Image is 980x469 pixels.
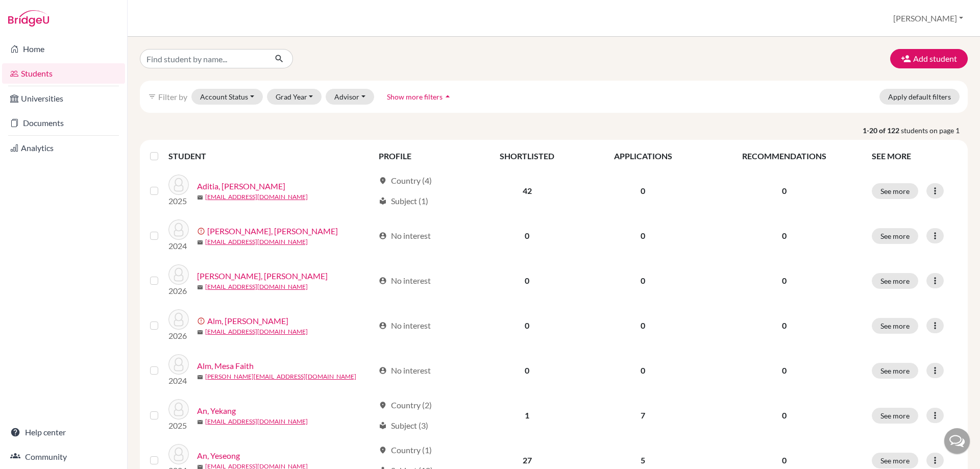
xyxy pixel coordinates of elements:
th: SEE MORE [866,144,964,168]
div: No interest [379,275,431,287]
a: [EMAIL_ADDRESS][DOMAIN_NAME] [205,417,308,426]
td: 0 [583,303,702,348]
p: 2026 [168,285,189,297]
button: See more [872,408,918,424]
td: 0 [471,348,583,393]
img: Aditia, Tristan Evan [168,175,189,195]
span: mail [197,374,203,380]
th: RECOMMENDATIONS [703,144,866,168]
a: Analytics [2,138,125,158]
th: APPLICATIONS [583,144,702,168]
span: local_library [379,422,387,430]
span: location_on [379,446,387,454]
button: See more [872,318,918,334]
p: 2025 [168,419,189,432]
img: Bridge-U [8,10,49,27]
span: account_circle [379,366,387,375]
a: Aditia, [PERSON_NAME] [197,180,285,192]
td: 0 [583,348,702,393]
a: [EMAIL_ADDRESS][DOMAIN_NAME] [205,282,308,291]
a: [EMAIL_ADDRESS][DOMAIN_NAME] [205,327,308,336]
button: See more [872,363,918,379]
button: See more [872,273,918,289]
a: Alm, Mesa Faith [197,360,254,372]
p: 2024 [168,375,189,387]
div: No interest [379,230,431,242]
img: An, Yeseong [168,444,189,464]
td: 42 [471,168,583,213]
p: 0 [709,454,860,466]
span: account_circle [379,277,387,285]
button: Grad Year [267,89,322,105]
td: 1 [471,393,583,438]
a: An, Yekang [197,405,236,417]
span: Filter by [158,92,187,102]
img: An, Yekang [168,399,189,419]
a: Help center [2,422,125,442]
span: error_outline [197,227,207,235]
span: Help [23,7,44,16]
img: Alexandra, Stella Gloria [168,264,189,285]
button: Advisor [326,89,374,105]
div: Country (4) [379,175,432,187]
span: mail [197,284,203,290]
div: No interest [379,364,431,377]
img: Alexandra, Naomi Grace [168,219,189,240]
p: 2026 [168,330,189,342]
span: Show more filters [387,92,443,101]
p: 2024 [168,240,189,252]
td: 0 [471,303,583,348]
a: Alm, [PERSON_NAME] [207,315,288,327]
a: [PERSON_NAME], [PERSON_NAME] [207,225,338,237]
p: 0 [709,319,860,332]
i: arrow_drop_up [443,91,453,102]
th: SHORTLISTED [471,144,583,168]
a: An, Yeseong [197,450,240,462]
span: mail [197,419,203,425]
td: 0 [471,213,583,258]
td: 0 [583,168,702,213]
span: local_library [379,197,387,205]
div: Subject (1) [379,195,428,207]
button: Add student [890,49,968,68]
div: Country (1) [379,444,432,456]
div: Country (2) [379,399,432,411]
th: PROFILE [373,144,471,168]
button: Show more filtersarrow_drop_up [378,89,461,105]
span: location_on [379,177,387,185]
span: students on page 1 [901,125,968,136]
button: See more [872,183,918,199]
p: 0 [709,230,860,242]
strong: 1-20 of 122 [863,125,901,136]
div: Subject (3) [379,419,428,432]
span: mail [197,194,203,201]
a: Students [2,63,125,84]
td: 7 [583,393,702,438]
a: Documents [2,113,125,133]
button: See more [872,453,918,468]
td: 0 [583,213,702,258]
span: mail [197,239,203,245]
span: account_circle [379,232,387,240]
img: Alm, Jaden Love [168,309,189,330]
button: See more [872,228,918,244]
a: Home [2,39,125,59]
p: 0 [709,364,860,377]
span: account_circle [379,322,387,330]
span: error_outline [197,317,207,325]
td: 0 [583,258,702,303]
span: location_on [379,401,387,409]
i: filter_list [148,92,156,101]
a: [EMAIL_ADDRESS][DOMAIN_NAME] [205,192,308,202]
button: Apply default filters [879,89,960,105]
p: 0 [709,275,860,287]
p: 0 [709,409,860,422]
a: [EMAIL_ADDRESS][DOMAIN_NAME] [205,237,308,246]
a: Universities [2,88,125,109]
button: [PERSON_NAME] [889,9,968,28]
p: 0 [709,185,860,197]
th: STUDENT [168,144,373,168]
a: Community [2,447,125,467]
a: [PERSON_NAME][EMAIL_ADDRESS][DOMAIN_NAME] [205,372,356,381]
span: mail [197,329,203,335]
